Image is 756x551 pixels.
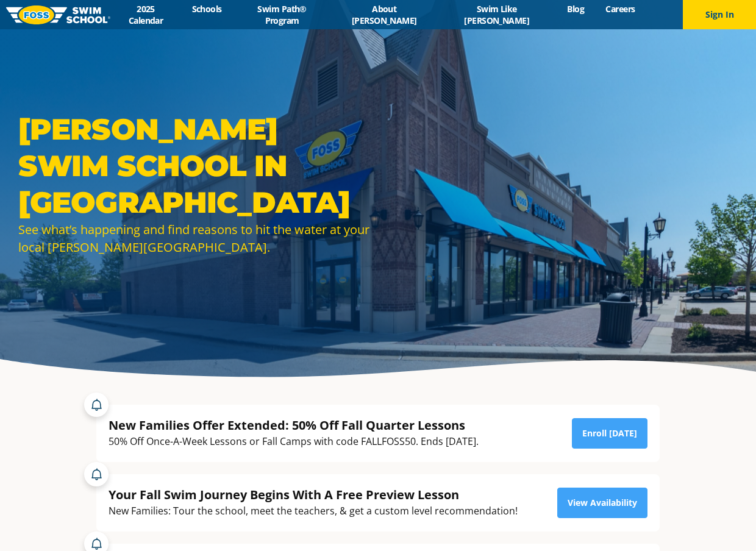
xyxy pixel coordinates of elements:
a: Swim Path® Program [232,3,332,26]
a: About [PERSON_NAME] [332,3,437,26]
a: Careers [595,3,646,15]
a: View Availability [557,488,647,518]
div: Your Fall Swim Journey Begins With A Free Preview Lesson [109,486,518,503]
a: Enroll [DATE] [572,418,647,449]
a: 2025 Calendar [110,3,181,26]
img: FOSS Swim School Logo [6,5,110,24]
a: Swim Like [PERSON_NAME] [437,3,556,26]
div: New Families: Tour the school, meet the teachers, & get a custom level recommendation! [109,503,518,519]
div: See what’s happening and find reasons to hit the water at your local [PERSON_NAME][GEOGRAPHIC_DATA]. [18,221,372,256]
a: Schools [181,3,232,15]
div: 50% Off Once-A-Week Lessons or Fall Camps with code FALLFOSS50. Ends [DATE]. [109,433,479,450]
a: Blog [557,3,595,15]
h1: [PERSON_NAME] Swim School in [GEOGRAPHIC_DATA] [18,111,372,221]
div: New Families Offer Extended: 50% Off Fall Quarter Lessons [109,417,479,433]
